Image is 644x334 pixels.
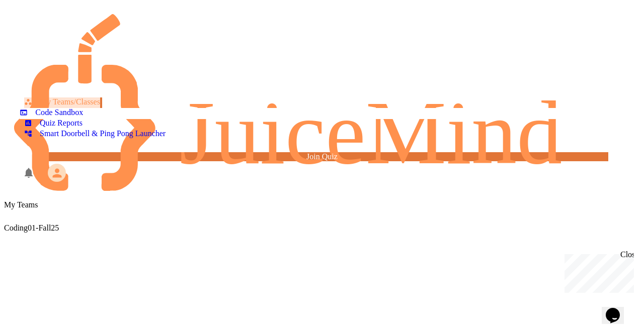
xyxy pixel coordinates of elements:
div: My Notifications [4,164,37,181]
div: Smart Doorbell & Ping Pong Launcher [24,129,166,138]
div: My Teams/Classes [24,97,100,106]
iframe: chat widget [602,294,634,324]
a: Smart Doorbell & Ping Pong Launcher [24,129,166,140]
div: My Account [37,161,68,184]
a: My Teams/Classes [24,97,102,108]
div: Chat with us now!Close [4,4,69,64]
a: Join Quiz [36,152,608,161]
div: Coding01-Fall25 [4,224,640,233]
div: My Teams [4,200,38,209]
a: Code Sandbox [20,108,84,119]
div: Coding01-Fall25 [4,209,640,233]
iframe: chat widget [560,250,634,293]
img: logo-orange.svg [14,14,630,191]
a: Quiz Reports [24,119,83,129]
div: Quiz Reports [24,119,83,128]
div: Code Sandbox [20,108,84,117]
